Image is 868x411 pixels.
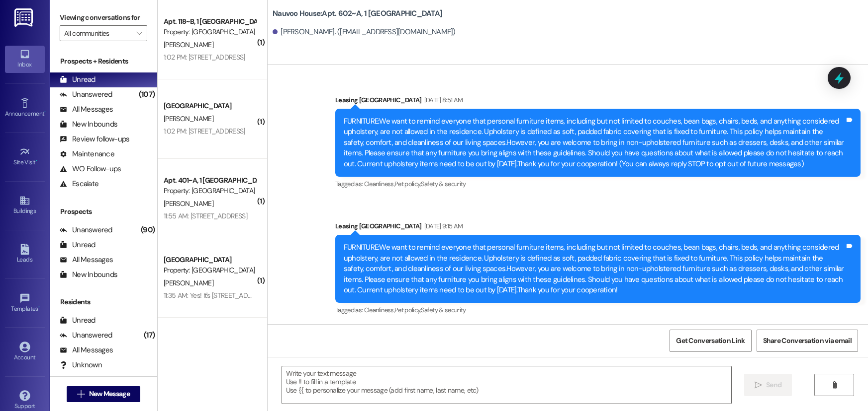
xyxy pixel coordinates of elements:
div: 11:55 AM: [STREET_ADDRESS] [164,211,247,220]
span: Pet policy , [394,180,421,188]
div: All Messages [60,255,113,265]
div: Unanswered [60,225,112,235]
span: Pet policy , [394,306,421,314]
div: [PERSON_NAME]. ([EMAIL_ADDRESS][DOMAIN_NAME]) [273,27,456,37]
div: Property: [GEOGRAPHIC_DATA] [164,27,256,37]
div: Maintenance [60,149,114,159]
span: Cleanliness , [364,180,394,188]
label: Viewing conversations for [60,10,147,25]
div: Leasing [GEOGRAPHIC_DATA] [335,221,861,235]
div: WO Follow-ups [60,164,121,174]
div: 1:02 PM: [STREET_ADDRESS] [164,53,245,62]
div: (17) [141,328,157,343]
div: [DATE] 9:15 AM [422,221,463,231]
span: [PERSON_NAME] [164,278,213,287]
span: Share Conversation via email [763,336,852,346]
div: [DATE] 8:51 AM [422,95,463,105]
div: [GEOGRAPHIC_DATA] [164,255,256,265]
div: Property: [GEOGRAPHIC_DATA] [164,265,256,275]
span: • [38,304,40,311]
i:  [77,390,85,398]
button: Share Conversation via email [757,330,858,352]
span: New Message [89,389,130,399]
span: • [36,157,37,164]
a: Leads [5,241,45,268]
div: Property: [GEOGRAPHIC_DATA] [164,186,256,196]
div: Unanswered [60,330,112,341]
div: (107) [136,87,157,102]
div: New Inbounds [60,119,117,130]
div: Tagged as: [335,177,861,191]
div: (90) [138,222,157,238]
button: Get Conversation Link [670,330,751,352]
a: Site Visit • [5,143,45,170]
a: Buildings [5,192,45,219]
i:  [136,29,142,37]
div: Unread [60,74,96,85]
span: Get Conversation Link [676,336,745,346]
span: [PERSON_NAME] [164,199,213,208]
div: Unread [60,315,96,326]
a: Account [5,339,45,365]
input: All communities [64,25,131,41]
span: • [44,109,46,116]
div: Unread [60,240,96,250]
div: 1:02 PM: [STREET_ADDRESS] [164,127,245,136]
div: Apt. 401~A, 1 [GEOGRAPHIC_DATA] [164,175,256,186]
div: All Messages [60,104,113,115]
div: Residents [50,297,157,307]
i:  [755,381,762,389]
button: New Message [67,386,140,402]
div: All Messages [60,345,113,355]
button: Send [744,374,792,396]
b: Nauvoo House: Apt. 602~A, 1 [GEOGRAPHIC_DATA] [273,8,442,19]
span: [PERSON_NAME] [164,40,213,49]
span: Send [766,380,781,390]
a: Inbox [5,46,45,72]
div: Prospects + Residents [50,56,157,67]
div: Apt. 118~B, 1 [GEOGRAPHIC_DATA] [164,16,256,27]
div: Unanswered [60,89,112,100]
div: [GEOGRAPHIC_DATA] [164,101,256,111]
div: Escalate [60,179,98,189]
span: Cleanliness , [364,306,394,314]
div: FURNITURE:We want to remind everyone that personal furniture items, including but not limited to ... [344,116,845,169]
div: Unknown [60,360,102,370]
div: Tagged as: [335,303,861,317]
span: Safety & security [421,306,466,314]
span: [PERSON_NAME] [164,114,213,123]
img: ResiDesk Logo [14,8,35,27]
div: Review follow-ups [60,134,129,144]
i:  [831,381,838,389]
div: Prospects [50,206,157,217]
div: 11:35 AM: Yes! It's [STREET_ADDRESS][PERSON_NAME][US_STATE] [164,291,351,300]
span: Safety & security [421,180,466,188]
div: FURNITURE:We want to remind everyone that personal furniture items, including but not limited to ... [344,242,845,295]
div: Leasing [GEOGRAPHIC_DATA] [335,95,861,109]
a: Templates • [5,290,45,317]
div: New Inbounds [60,270,117,280]
div: [GEOGRAPHIC_DATA] [164,339,256,349]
